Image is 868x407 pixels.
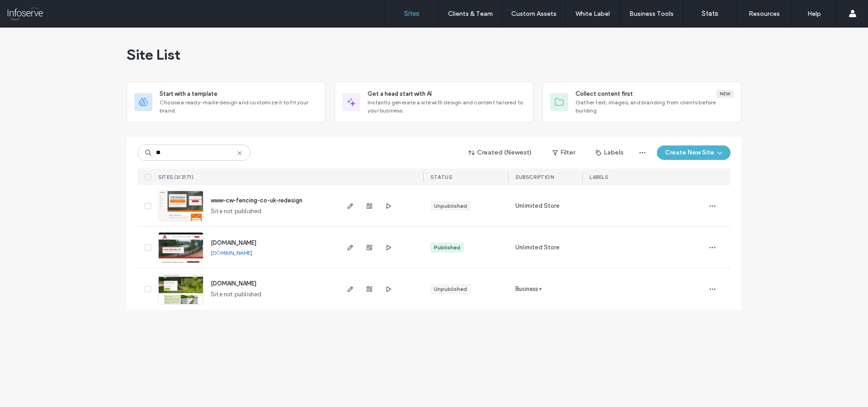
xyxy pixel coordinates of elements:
[160,89,217,98] span: Start with a template
[716,90,734,98] div: New
[335,82,533,122] div: Get a head start with AIInstantly generate a site with design and content tailored to your business.
[543,145,584,160] button: Filter
[158,174,193,180] span: SITES (3/2171)
[542,82,741,122] div: Collect content firstNewGather text, images, and branding from clients before building.
[807,10,821,18] label: Help
[368,89,432,98] span: Get a head start with AI
[448,10,493,18] label: Clients & Team
[368,98,526,115] span: Instantly generate a site with design and content tailored to your business.
[461,145,540,160] button: Created (Newest)
[434,243,460,252] div: Published
[430,174,452,180] span: STATUS
[211,207,262,216] span: Site not published
[515,201,559,211] span: Unlimited Store
[20,6,39,14] span: Help
[576,98,734,115] span: Gather text, images, and branding from clients before building.
[511,10,557,18] label: Custom Assets
[576,89,633,98] span: Collect content first
[657,145,731,160] button: Create New Site
[404,9,420,18] label: Sites
[629,10,674,18] label: Business Tools
[588,145,632,160] button: Labels
[515,243,559,252] span: Unlimited Store
[702,9,718,18] label: Stats
[576,10,610,18] label: White Label
[127,46,180,64] span: Site List
[211,280,256,287] a: [DOMAIN_NAME]
[211,197,302,204] a: www-cw-fencing-co-uk-redesign
[515,174,554,180] span: SUBSCRIPTION
[434,202,467,210] div: Unpublished
[211,249,252,256] a: [DOMAIN_NAME]
[211,239,256,246] a: [DOMAIN_NAME]
[590,174,608,180] span: LABELS
[160,98,318,115] span: Choose a ready-made design and customize it to fit your brand.
[749,10,780,18] label: Resources
[515,285,542,294] span: Business+
[434,285,467,293] div: Unpublished
[127,82,325,122] div: Start with a templateChoose a ready-made design and customize it to fit your brand.
[211,290,262,299] span: Site not published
